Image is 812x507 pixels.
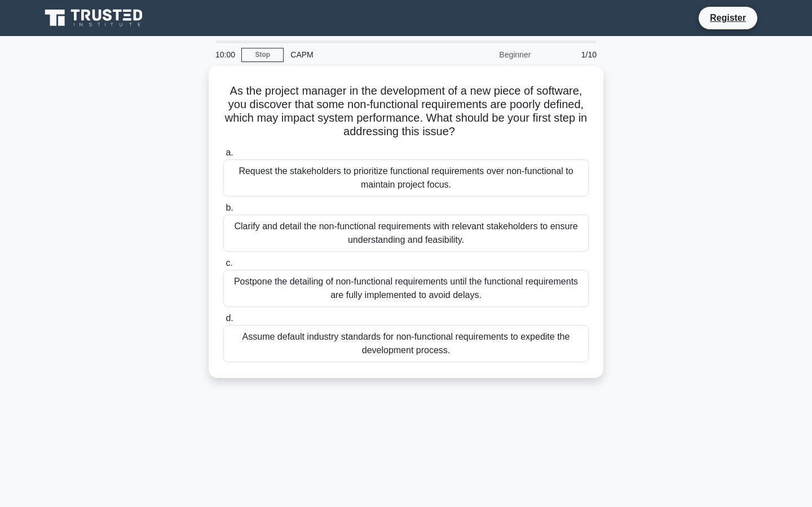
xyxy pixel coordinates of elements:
[537,43,603,66] div: 1/10
[226,258,232,268] span: c.
[223,159,589,197] div: Request the stakeholders to prioritize functional requirements over non-functional to maintain pr...
[226,203,233,212] span: b.
[209,43,241,66] div: 10:00
[284,43,439,66] div: CAPM
[222,84,590,139] h5: As the project manager in the development of a new piece of software, you discover that some non-...
[223,215,589,252] div: Clarify and detail the non-functional requirements with relevant stakeholders to ensure understan...
[703,11,753,25] a: Register
[241,48,284,62] a: Stop
[226,148,233,157] span: a.
[223,270,589,307] div: Postpone the detailing of non-functional requirements until the functional requirements are fully...
[223,325,589,362] div: Assume default industry standards for non-functional requirements to expedite the development pro...
[439,43,537,66] div: Beginner
[226,313,233,323] span: d.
